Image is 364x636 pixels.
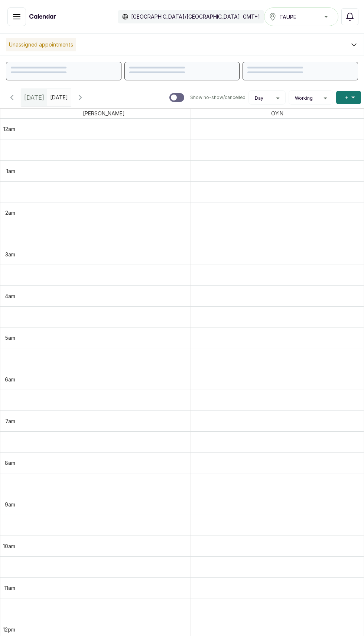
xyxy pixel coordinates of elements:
div: 12pm [1,626,17,633]
div: [DATE] [21,89,47,106]
span: [DATE] [24,93,44,102]
p: GMT+1 [243,13,260,20]
div: 7am [4,417,17,425]
div: 6am [3,375,17,383]
span: + [345,94,348,101]
div: 8am [3,459,17,467]
div: 4am [3,292,17,300]
div: 11am [3,584,17,592]
span: OYIN [270,109,285,118]
div: 9am [3,501,17,508]
div: 10am [1,542,17,550]
div: 12am [2,125,17,133]
span: Working [295,95,313,101]
div: 1am [5,167,17,175]
button: Working [292,95,330,101]
button: TAUPE [264,7,338,26]
p: Show no-show/cancelled [190,95,246,100]
div: 5am [3,334,17,342]
p: [GEOGRAPHIC_DATA]/[GEOGRAPHIC_DATA] [131,13,240,20]
p: Unassigned appointments [6,38,76,51]
span: Day [255,95,263,101]
h1: Calendar [29,12,56,21]
span: TAUPE [279,13,296,21]
div: 3am [4,250,17,258]
div: 2am [4,209,17,217]
button: + [336,91,361,104]
span: [PERSON_NAME] [81,109,126,118]
button: Day [252,95,282,101]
